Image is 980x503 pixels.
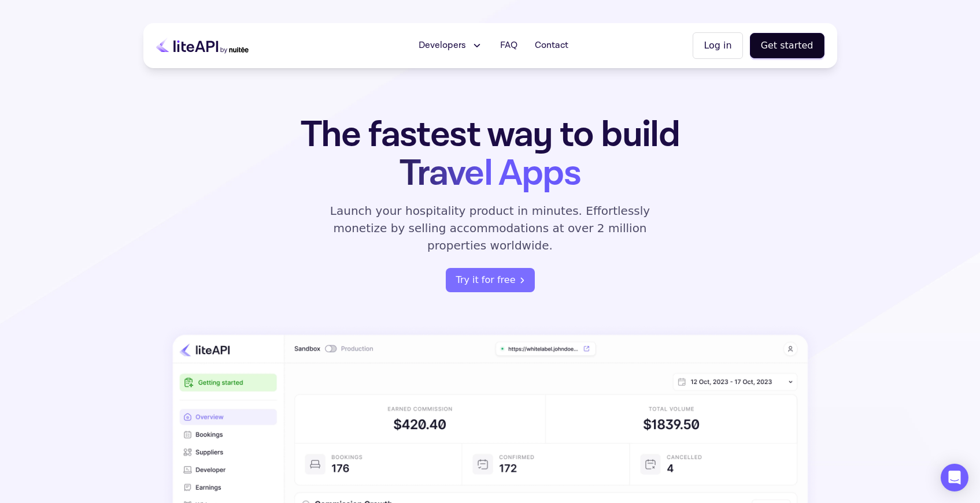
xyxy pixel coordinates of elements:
div: Open Intercom Messenger [941,464,968,491]
button: Try it for free [446,268,535,292]
a: register [446,268,535,292]
a: Contact [528,34,575,57]
span: FAQ [500,39,517,53]
h1: The fastest way to build [264,115,716,193]
button: Developers [412,34,490,57]
span: Developers [419,39,466,53]
span: Contact [535,39,568,53]
p: Launch your hospitality product in minutes. Effortlessly monetize by selling accommodations at ov... [317,202,664,254]
a: FAQ [493,34,524,57]
button: Log in [693,32,742,59]
button: Get started [750,33,824,58]
span: Travel Apps [400,150,580,198]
